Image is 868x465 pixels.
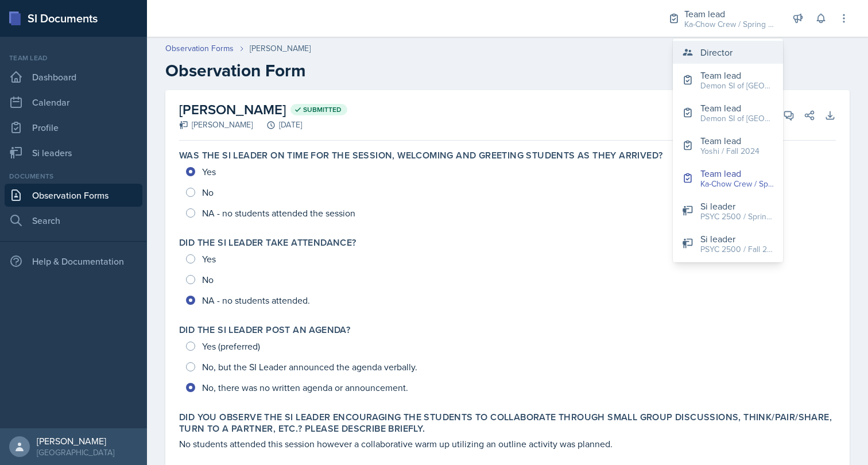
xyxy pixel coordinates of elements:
[700,232,774,246] div: Si leader
[179,150,662,161] label: Was the SI Leader on time for the session, welcoming and greeting students as they arrived?
[673,129,783,162] button: Team lead Yoshi / Fall 2024
[5,141,142,164] a: Si leaders
[303,105,342,114] span: Submitted
[179,237,356,249] label: Did the SI Leader take attendance?
[700,145,759,157] div: Yoshi / Fall 2024
[179,99,347,120] h2: [PERSON_NAME]
[700,113,774,125] div: Demon SI of [GEOGRAPHIC_DATA] / Fall 2025
[673,41,783,64] button: Director
[5,65,142,88] a: Dashboard
[673,195,783,227] button: Si leader PSYC 2500 / Spring 2024
[37,435,114,447] div: [PERSON_NAME]
[165,60,850,81] h2: Observation Form
[700,166,774,180] div: Team lead
[253,119,302,131] div: [DATE]
[5,184,142,207] a: Observation Forms
[5,53,142,63] div: Team lead
[5,209,142,232] a: Search
[700,243,774,255] div: PSYC 2500 / Fall 2024
[700,80,774,92] div: Demon SI of [GEOGRAPHIC_DATA] / Fall 2025
[5,171,142,181] div: Documents
[700,178,774,190] div: Ka-Chow Crew / Spring 2025
[700,68,774,82] div: Team lead
[179,324,350,336] label: Did the SI Leader post an agenda?
[673,227,783,260] button: Si leader PSYC 2500 / Fall 2024
[179,119,253,131] div: [PERSON_NAME]
[684,7,776,21] div: Team lead
[673,162,783,195] button: Team lead Ka-Chow Crew / Spring 2025
[5,91,142,114] a: Calendar
[684,18,776,30] div: Ka-Chow Crew / Spring 2025
[179,437,836,451] p: No students attended this session however a collaborative warm up utilizing an outline activity w...
[165,42,234,55] a: Observation Forms
[700,101,774,115] div: Team lead
[5,116,142,139] a: Profile
[700,45,733,59] div: Director
[37,447,114,458] div: [GEOGRAPHIC_DATA]
[179,412,836,435] label: Did you observe the SI Leader encouraging the students to collaborate through small group discuss...
[5,250,142,273] div: Help & Documentation
[700,134,759,148] div: Team lead
[250,42,311,55] div: [PERSON_NAME]
[673,96,783,129] button: Team lead Demon SI of [GEOGRAPHIC_DATA] / Fall 2025
[700,211,774,223] div: PSYC 2500 / Spring 2024
[673,64,783,96] button: Team lead Demon SI of [GEOGRAPHIC_DATA] / Fall 2025
[700,199,774,213] div: Si leader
